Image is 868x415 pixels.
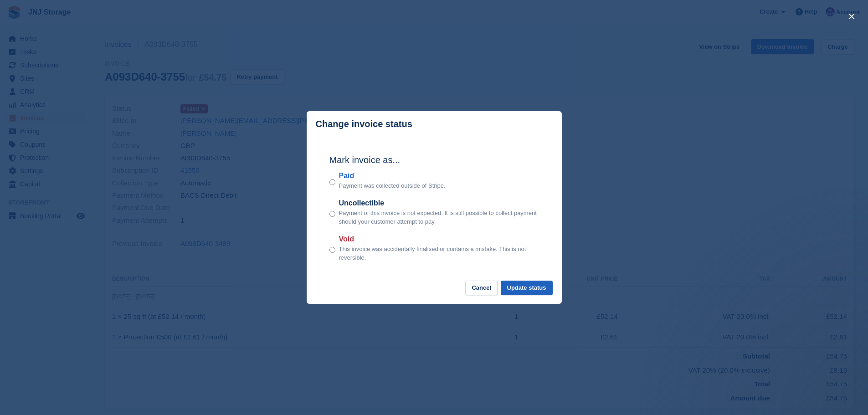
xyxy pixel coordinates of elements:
[329,153,539,167] h2: Mark invoice as...
[316,119,412,129] p: Change invoice status
[339,198,539,209] label: Uncollectible
[339,170,446,181] label: Paid
[339,181,446,190] p: Payment was collected outside of Stripe.
[339,245,539,262] p: This invoice was accidentally finalised or contains a mistake. This is not reversible.
[501,281,553,296] button: Update status
[339,209,539,226] p: Payment of this invoice is not expected. It is still possible to collect payment should your cust...
[339,234,539,245] label: Void
[844,9,859,24] button: close
[465,281,498,296] button: Cancel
